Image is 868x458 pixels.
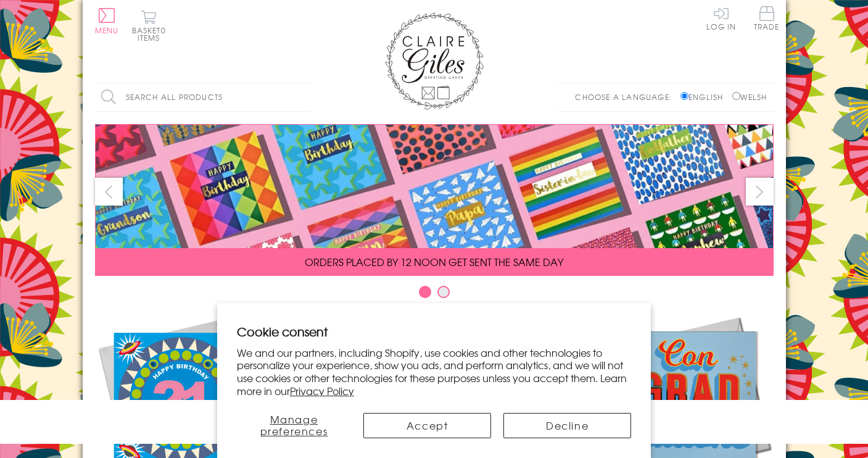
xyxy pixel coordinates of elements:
input: Search [299,83,311,111]
span: Menu [95,25,119,36]
span: 0 items [138,25,166,43]
span: Manage preferences [260,412,328,438]
div: Carousel Pagination [95,285,774,304]
button: Carousel Page 2 [437,286,450,298]
a: Privacy Policy [290,383,354,398]
input: Search all products [95,83,311,111]
p: Choose a language: [575,91,678,102]
button: Basket0 items [132,10,166,41]
button: Decline [503,413,631,438]
button: prev [95,178,123,206]
button: Carousel Page 1 (Current Slide) [419,286,431,298]
a: Log In [706,6,736,30]
label: Welsh [732,91,767,102]
button: next [746,178,774,206]
a: Trade [754,6,780,33]
span: Trade [754,6,780,30]
h2: Cookie consent [237,323,632,340]
img: Claire Giles Greetings Cards [385,12,484,110]
button: Menu [95,8,119,34]
button: Accept [363,413,491,438]
button: Manage preferences [237,413,351,438]
label: English [680,91,729,102]
input: English [680,92,688,100]
span: ORDERS PLACED BY 12 NOON GET SENT THE SAME DAY [305,254,563,269]
p: We and our partners, including Shopify, use cookies and other technologies to personalize your ex... [237,346,632,398]
input: Welsh [732,92,740,100]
